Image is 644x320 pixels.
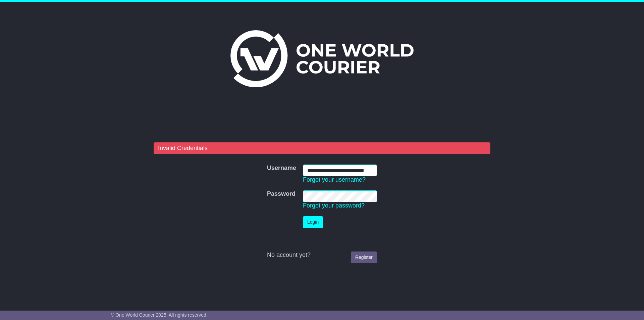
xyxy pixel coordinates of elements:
button: Login [303,216,323,228]
div: No account yet? [267,252,377,259]
img: One World [230,30,414,87]
a: Forgot your username? [303,176,366,183]
label: Username [267,165,296,172]
label: Password [267,190,296,198]
a: Forgot your password? [303,202,365,209]
span: © One World Courier 2025. All rights reserved. [111,312,208,318]
div: Invalid Credentials [154,142,490,154]
a: Register [351,252,377,263]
